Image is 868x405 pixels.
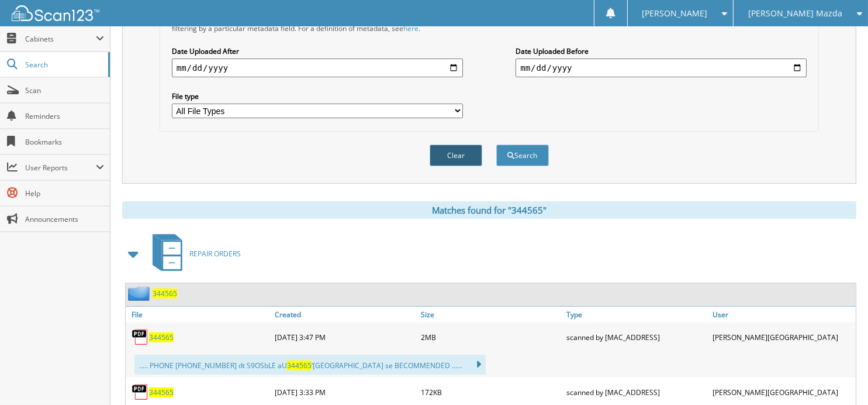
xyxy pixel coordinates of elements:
span: Help [25,188,104,198]
button: Search [496,145,549,166]
a: 344565 [149,387,174,397]
span: REPAIR ORDERS [189,249,241,259]
a: 344565 [153,289,177,298]
div: [DATE] 3:47 PM [272,325,418,349]
a: Created [272,307,418,322]
span: Announcements [25,214,104,224]
span: Reminders [25,111,104,121]
span: Scan [25,85,104,95]
input: end [516,59,807,77]
div: scanned by [MAC_ADDRESS] [563,325,710,349]
div: scanned by [MAC_ADDRESS] [563,380,710,404]
span: Search [25,60,102,70]
img: scan123-logo-white.svg [12,5,99,21]
label: File type [172,91,463,101]
span: 344565 [287,361,312,370]
span: Bookmarks [25,137,104,147]
input: start [172,59,463,77]
span: Cabinets [25,34,96,44]
button: Clear [430,145,482,166]
div: [PERSON_NAME][GEOGRAPHIC_DATA] [710,380,856,404]
img: folder2.png [128,286,153,301]
a: File [126,307,272,322]
div: ..... PHONE [PHONE_NUMBER] dt S9OSbLE aU ‘[GEOGRAPHIC_DATA] se BECOMMENDED ...... [134,355,486,375]
div: [PERSON_NAME][GEOGRAPHIC_DATA] [710,325,856,349]
img: PDF.png [132,383,149,401]
a: 344565 [149,332,174,342]
a: here [403,23,419,33]
div: [DATE] 3:33 PM [272,380,418,404]
label: Date Uploaded After [172,46,463,56]
div: 172KB [418,380,564,404]
a: User [710,307,856,322]
label: Date Uploaded Before [516,46,807,56]
img: PDF.png [132,328,149,346]
iframe: Chat Widget [810,349,868,405]
a: Type [563,307,710,322]
div: 2MB [418,325,564,349]
a: Size [418,307,564,322]
span: [PERSON_NAME] [642,10,707,17]
span: [PERSON_NAME] Mazda [748,10,842,17]
span: User Reports [25,163,96,173]
div: Matches found for "344565" [122,201,856,219]
a: REPAIR ORDERS [146,231,241,277]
